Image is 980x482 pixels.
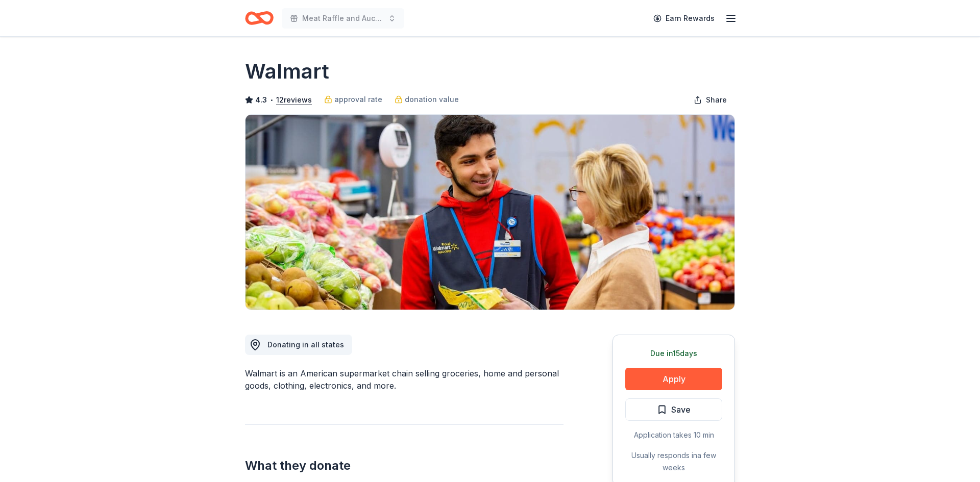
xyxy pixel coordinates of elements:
a: Home [245,6,274,30]
button: 12reviews [276,94,312,106]
div: Usually responds in a few weeks [625,449,722,474]
button: Apply [625,368,722,390]
div: Application takes 10 min [625,429,722,441]
span: 4.3 [255,94,267,106]
span: • [270,96,274,104]
h1: Walmart [245,57,329,86]
a: Earn Rewards [647,9,721,28]
div: Due in 15 days [625,347,722,360]
button: Save [625,398,722,421]
span: Meat Raffle and Auction [302,12,384,24]
img: Image for Walmart [246,115,734,310]
h2: What they donate [245,458,563,474]
a: approval rate [324,93,382,106]
span: Share [706,94,727,106]
span: donation value [405,93,459,106]
span: Save [671,403,691,416]
button: Share [685,90,735,110]
span: Donating in all states [267,340,344,349]
span: approval rate [334,93,382,106]
button: Meat Raffle and Auction [282,8,404,29]
a: donation value [395,93,459,106]
div: Walmart is an American supermarket chain selling groceries, home and personal goods, clothing, el... [245,367,563,392]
